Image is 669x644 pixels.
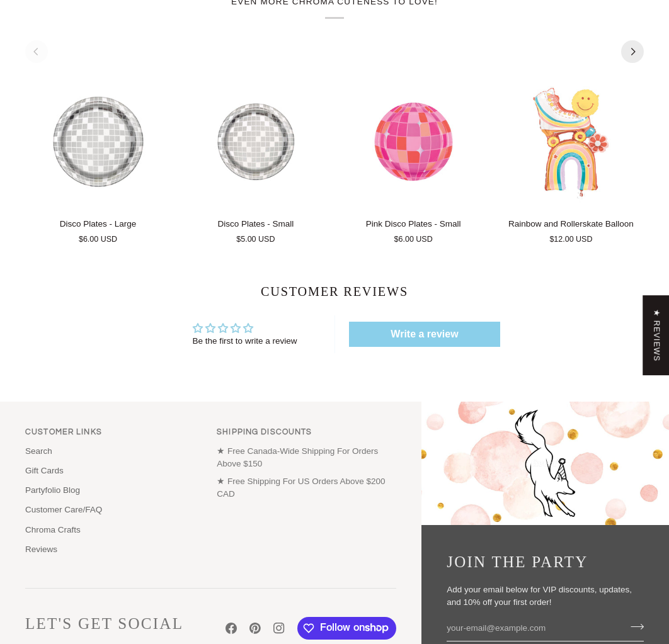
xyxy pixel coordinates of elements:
button: Join [623,616,644,636]
h2: Customer Reviews [35,283,634,300]
a: Disco Plates - Small [183,76,328,208]
product-grid-item: Rainbow and Rollerskate Balloon [498,76,644,246]
product-grid-item: Disco Plates - Small [183,76,328,246]
a: Disco Plates - Small [183,213,328,246]
p: Add your email below for VIP discounts, updates, and 10% off your first order! [447,584,644,609]
span: $12.00 USD [549,234,592,246]
img: Disco Ball Cake Plates [183,76,328,208]
a: Write a review [349,322,500,347]
p: ★ Free Canada-Wide Shipping For Orders Above $150 [217,445,396,471]
a: Partyfolio Blog [25,485,80,495]
p: Disco Plates - Large [60,218,137,230]
a: Pink Disco Plates - Small [341,76,486,208]
a: Chroma Crafts [25,525,81,534]
product-grid-item-variant: Default Title [341,76,486,208]
img: The Disco Plates - Large are round glass plates featuring a disco ball design with a mosaic of sm... [25,76,171,208]
p: Shipping Discounts [217,427,396,445]
h3: Let's Get Social [25,614,183,643]
product-grid-item-variant: Default Title [498,76,644,208]
product-grid-item-variant: Default Title [25,76,171,208]
h3: Join the Party [447,552,644,572]
a: Reviews [25,545,57,554]
button: Next [621,40,644,63]
div: Be the first to write a review [193,336,297,347]
a: Rainbow and Rollerskate Balloon [498,76,644,208]
a: Pink Disco Plates - Small [341,213,486,246]
a: Customer Care/FAQ [25,505,102,514]
p: Pink Disco Plates - Small [366,218,461,230]
product-grid-item: Disco Plates - Large [25,76,171,246]
a: Disco Plates - Large [25,76,171,208]
a: Search [25,446,52,456]
span: $6.00 USD [79,234,117,246]
a: Gift Cards [25,466,64,475]
product-grid-item: Pink Disco Plates - Small [341,76,486,246]
a: Disco Plates - Large [25,213,171,246]
p: Rainbow and Rollerskate Balloon [508,218,634,230]
p: ★ Free Shipping For US Orders Above $200 CAD [217,475,396,501]
input: your-email@example.com [447,616,623,640]
span: $6.00 USD [394,234,433,246]
p: Links [25,427,205,445]
img: Pink Disco Ball Plates [341,76,486,208]
product-grid-item-variant: Default Title [183,76,328,208]
a: Rainbow and Rollerskate Balloon [498,213,644,246]
span: $5.00 USD [236,234,275,246]
p: Disco Plates - Small [217,218,294,230]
